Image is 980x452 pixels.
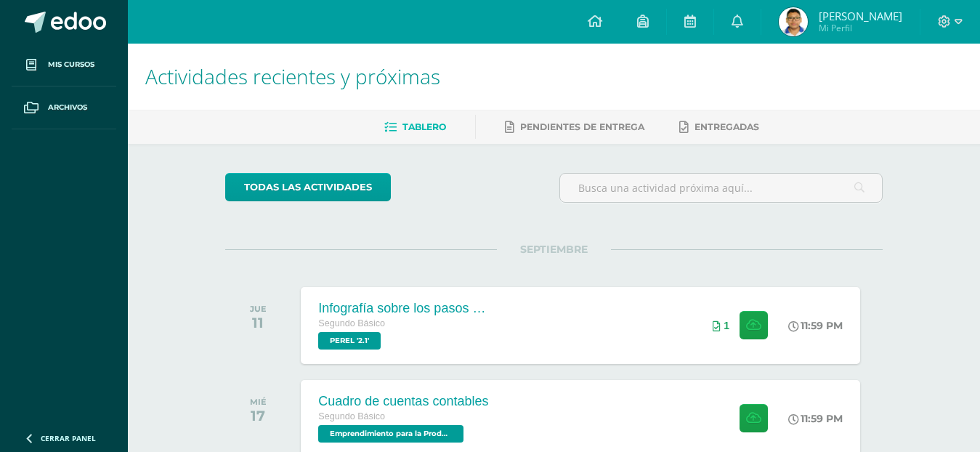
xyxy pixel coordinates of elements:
span: Mi Perfil [819,22,902,34]
div: Infografía sobre los pasos para una buena confesión [318,301,493,316]
span: Cerrar panel [41,433,96,443]
span: Segundo Básico [318,318,385,328]
input: Busca una actividad próxima aquí... [560,174,882,202]
div: 11:59 PM [788,319,843,332]
span: Entregadas [694,121,759,132]
span: Emprendimiento para la Productividad '2.1' [318,425,463,443]
a: Pendientes de entrega [505,116,644,139]
div: MIÉ [250,397,267,407]
span: Archivos [48,102,87,113]
div: Archivos entregados [713,320,729,331]
span: Tablero [402,121,446,132]
div: JUE [250,304,267,314]
div: Cuadro de cuentas contables [318,394,488,409]
span: Segundo Básico [318,411,385,421]
a: Archivos [12,86,116,129]
a: Entregadas [679,116,759,139]
span: PEREL '2.1' [318,332,381,350]
span: 1 [724,320,729,331]
span: [PERSON_NAME] [819,9,902,23]
div: 17 [250,407,267,424]
div: 11:59 PM [788,412,843,425]
img: 11423d0254422d507ad74bd59cea7605.png [779,7,808,36]
span: Mis cursos [48,59,94,70]
div: 11 [250,314,267,331]
a: Tablero [384,116,446,139]
span: Actividades recientes y próximas [145,62,440,90]
span: SEPTIEMBRE [497,243,611,256]
a: todas las Actividades [225,173,391,201]
a: Mis cursos [12,44,116,86]
span: Pendientes de entrega [520,121,644,132]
